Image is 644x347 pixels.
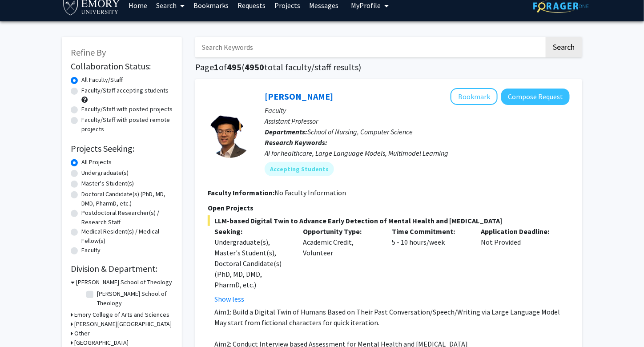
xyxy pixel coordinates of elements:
span: LLM-based Digital Twin to Advance Early Detection of Mental Health and [MEDICAL_DATA] [208,215,570,226]
h2: Projects Seeking: [71,143,173,154]
b: Faculty Information: [208,188,274,197]
label: Undergraduate(s) [81,168,129,178]
p: Time Commitment: [392,226,468,237]
div: Academic Credit, Volunteer [297,226,386,304]
label: All Projects [81,157,112,167]
div: Not Provided [474,226,563,304]
div: 5 - 10 hours/week [386,226,475,304]
label: Medical Resident(s) / Medical Fellow(s) [81,227,173,246]
h3: [PERSON_NAME][GEOGRAPHIC_DATA] [74,319,172,329]
label: Faculty/Staff with posted projects [81,105,173,114]
p: Application Deadline: [481,226,556,237]
button: Show less [214,294,244,304]
span: 1 [214,61,219,73]
label: All Faculty/Staff [81,75,123,85]
p: Assistant Professor [265,116,570,126]
span: Refine By [71,47,106,58]
h3: Emory College of Arts and Sciences [74,310,169,319]
label: Doctoral Candidate(s) (PhD, MD, DMD, PharmD, etc.) [81,190,173,208]
label: Master's Student(s) [81,179,134,188]
label: Faculty/Staff with posted remote projects [81,115,173,134]
div: AI for healthcare, Large Language Models, Multimodel Learning [265,148,570,158]
label: Faculty [81,246,101,255]
p: Seeking: [214,226,290,237]
span: School of Nursing, Computer Science [307,127,413,136]
iframe: Chat [7,307,38,340]
p: May start from fictional characters for quick iteration. [214,317,570,328]
span: 4950 [245,61,264,73]
p: Opportunity Type: [303,226,379,237]
h3: [PERSON_NAME] School of Theology [76,278,172,287]
h1: Page of ( total faculty/staff results) [195,62,582,73]
p: Aim1: Build a Digital Twin of Humans Based on Their Past Conversation/Speech/Writing via Large La... [214,307,570,317]
p: Faculty [265,105,570,116]
label: [PERSON_NAME] School of Theology [97,289,171,308]
button: Compose Request to JIaying Lu [501,89,570,105]
button: Add JIaying Lu to Bookmarks [451,88,498,105]
b: Departments: [265,127,307,136]
p: Open Projects [208,202,570,213]
h2: Division & Department: [71,263,173,274]
label: Faculty/Staff accepting students [81,86,169,95]
b: Research Keywords: [265,138,327,147]
div: Undergraduate(s), Master's Student(s), Doctoral Candidate(s) (PhD, MD, DMD, PharmD, etc.) [214,237,290,290]
h3: Other [74,329,90,338]
span: 495 [227,61,241,73]
mat-chip: Accepting Students [265,162,334,176]
span: No Faculty Information [274,188,346,197]
button: Search [546,37,582,57]
label: Postdoctoral Researcher(s) / Research Staff [81,208,173,227]
a: [PERSON_NAME] [265,91,333,102]
h2: Collaboration Status: [71,61,173,72]
span: My Profile [351,1,381,10]
input: Search Keywords [195,37,544,57]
